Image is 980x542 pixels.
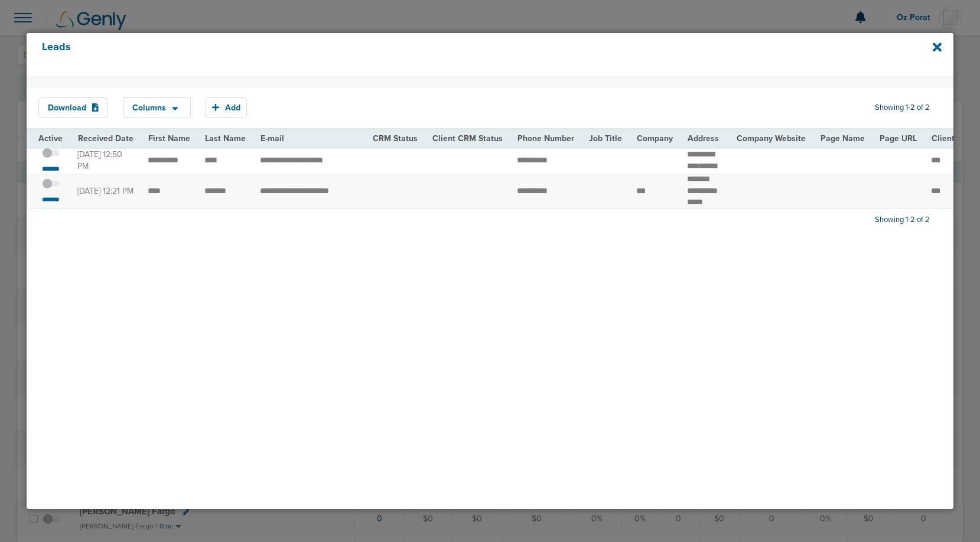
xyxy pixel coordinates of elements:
[70,174,141,208] td: [DATE] 12:21 PM
[261,133,284,143] span: E-mail
[517,133,574,143] span: Phone Number
[373,133,418,143] span: CRM Status
[425,129,510,148] th: Client CRM Status
[225,103,240,113] span: Add
[813,129,872,148] th: Page Name
[78,133,134,143] span: Received Date
[875,215,930,225] span: Showing 1-2 of 2
[680,129,729,148] th: Address
[729,129,813,148] th: Company Website
[880,133,917,143] span: Page URL
[629,129,680,148] th: Company
[205,133,246,143] span: Last Name
[42,41,851,68] h4: Leads
[932,133,964,143] span: Client Id
[875,103,930,113] span: Showing 1-2 of 2
[38,97,108,118] button: Download
[581,129,629,148] th: Job Title
[70,147,141,174] td: [DATE] 12:50 PM
[132,104,166,112] span: Columns
[38,133,63,143] span: Active
[148,133,190,143] span: First Name
[206,97,247,118] button: Add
